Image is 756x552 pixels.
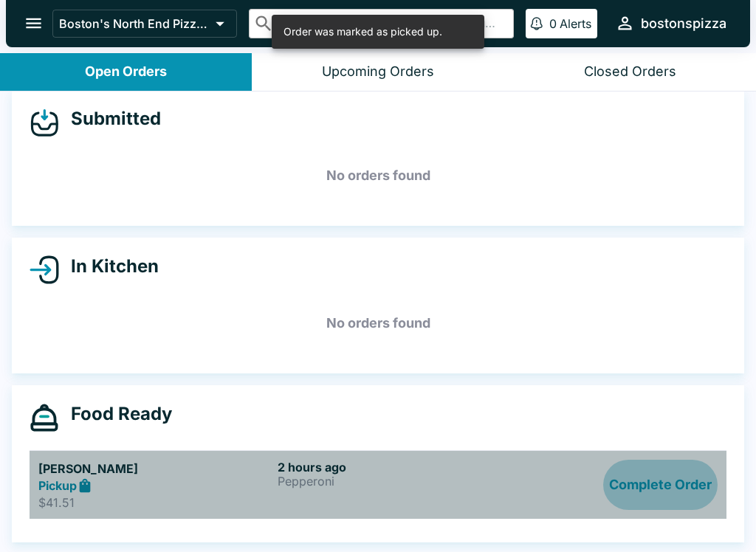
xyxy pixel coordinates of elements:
p: Alerts [560,16,591,31]
button: Complete Order [603,460,718,511]
p: 0 [549,16,557,31]
strong: Pickup [38,478,77,493]
p: Boston's North End Pizza Bakery [59,16,210,31]
h5: No orders found [30,149,726,202]
p: Pepperoni [278,475,511,488]
h6: 2 hours ago [278,460,511,475]
h5: No orders found [30,297,726,350]
div: Order was marked as picked up. [283,19,442,44]
button: Boston's North End Pizza Bakery [52,10,237,38]
div: Closed Orders [584,63,676,80]
div: Open Orders [85,63,167,80]
div: bostonspizza [641,15,726,32]
div: Upcoming Orders [322,63,434,80]
button: bostonspizza [609,7,732,39]
p: $41.51 [38,495,272,510]
h4: Food Ready [59,403,172,425]
h4: In Kitchen [59,255,159,277]
h4: Submitted [59,108,161,130]
button: open drawer [15,4,52,42]
h5: [PERSON_NAME] [38,460,272,477]
a: [PERSON_NAME]Pickup$41.512 hours agoPepperoniComplete Order [30,450,726,520]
